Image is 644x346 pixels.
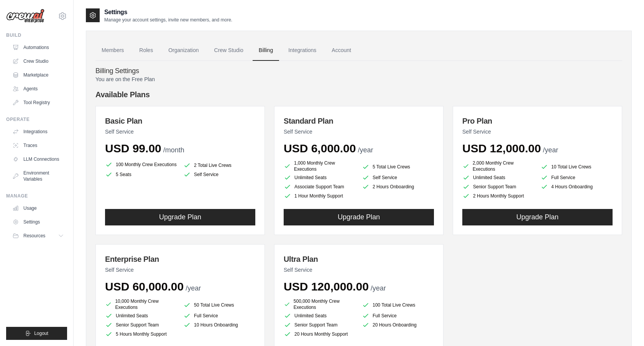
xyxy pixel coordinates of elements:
li: 50 Total Live Crews [183,300,255,310]
span: /year [371,284,386,292]
li: Full Service [183,312,255,320]
li: 10 Total Live Crews [540,162,613,172]
p: Self Service [284,266,434,274]
p: Manage your account settings, invite new members, and more. [104,17,232,23]
a: Members [95,40,130,61]
h3: Standard Plan [284,116,434,126]
a: Billing [253,40,279,61]
a: Tool Registry [9,96,67,109]
p: Self Service [462,128,613,135]
li: 2,000 Monthly Crew Executions [462,160,534,172]
div: Manage [6,193,67,199]
li: 1,000 Monthly Crew Executions [284,160,356,172]
p: Self Service [105,266,255,274]
span: USD 120,000.00 [284,280,369,293]
li: 5 Hours Monthly Support [105,330,177,338]
li: 5 Total Live Crews [362,162,434,172]
li: 500,000 Monthly Crew Executions [284,298,356,310]
button: Resources [9,230,67,242]
span: USD 6,000.00 [284,142,356,155]
li: 5 Seats [105,171,177,178]
li: 10,000 Monthly Crew Executions [105,298,177,310]
li: 100 Total Live Crews [362,300,434,310]
a: Crew Studio [9,55,67,67]
h3: Enterprise Plan [105,254,255,264]
li: 20 Hours Onboarding [362,321,434,329]
li: Unlimited Seats [284,174,356,181]
span: Resources [23,233,45,239]
li: 4 Hours Onboarding [540,183,613,191]
img: Logo [6,9,44,23]
h3: Ultra Plan [284,254,434,264]
a: Organization [162,40,205,61]
h3: Pro Plan [462,116,613,126]
p: Self Service [105,128,255,135]
a: Integrations [9,126,67,138]
li: 2 Hours Monthly Support [462,192,534,200]
li: Full Service [540,174,613,181]
a: Marketplace [9,69,67,81]
a: Crew Studio [208,40,250,61]
a: Environment Variables [9,167,67,185]
span: /year [543,146,558,154]
div: Operate [6,116,67,122]
span: USD 12,000.00 [462,142,541,155]
li: Unlimited Seats [284,312,356,320]
a: Traces [9,139,67,152]
span: /year [358,146,373,154]
li: Senior Support Team [284,321,356,329]
a: Account [325,40,357,61]
li: Associate Support Team [284,183,356,191]
a: Settings [9,216,67,228]
h2: Settings [104,8,232,17]
a: Automations [9,41,67,54]
h4: Available Plans [95,89,622,100]
li: 10 Hours Onboarding [183,321,255,329]
p: Self Service [284,128,434,135]
a: Agents [9,83,67,95]
div: Build [6,32,67,38]
span: USD 99.00 [105,142,161,155]
a: Usage [9,202,67,214]
a: Integrations [282,40,322,61]
p: You are on the Free Plan [95,75,622,83]
li: 1 Hour Monthly Support [284,192,356,200]
button: Logout [6,327,67,340]
li: 100 Monthly Crew Executions [105,160,177,169]
button: Upgrade Plan [284,209,434,225]
a: LLM Connections [9,153,67,165]
button: Upgrade Plan [105,209,255,225]
li: Senior Support Team [105,321,177,329]
button: Upgrade Plan [462,209,613,225]
li: Unlimited Seats [462,174,534,181]
li: Unlimited Seats [105,312,177,320]
li: Full Service [362,312,434,320]
h4: Billing Settings [95,67,622,75]
li: Self Service [362,174,434,181]
span: USD 60,000.00 [105,280,184,293]
h3: Basic Plan [105,116,255,126]
li: 20 Hours Monthly Support [284,330,356,338]
a: Roles [133,40,159,61]
li: 2 Hours Onboarding [362,183,434,191]
li: Senior Support Team [462,183,534,191]
span: /year [186,284,201,292]
span: Logout [34,330,48,336]
li: Self Service [183,171,255,178]
li: 2 Total Live Crews [183,162,255,169]
span: /month [163,146,184,154]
